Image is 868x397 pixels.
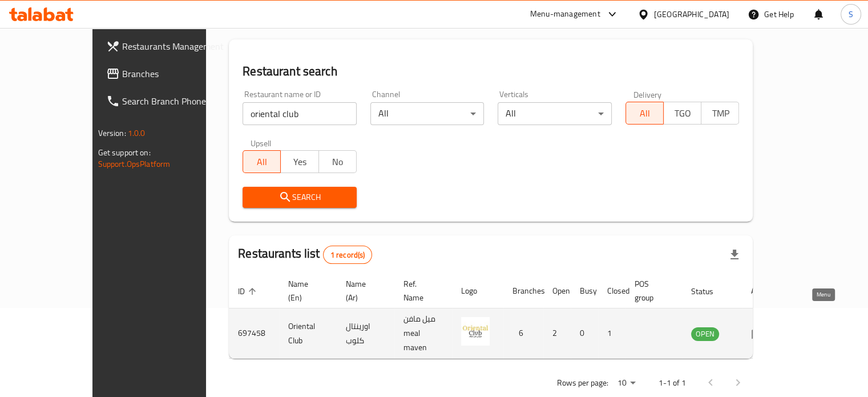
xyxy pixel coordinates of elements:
button: All [625,102,664,125]
td: Oriental Club [279,308,337,359]
span: 1 record(s) [324,250,372,260]
span: S [849,8,853,21]
img: Oriental Club [461,317,490,346]
a: Support.OpsPlatform [98,157,171,171]
td: 2 [543,308,571,359]
span: ID [238,284,260,298]
a: Search Branch Phone [97,87,237,115]
h2: Restaurant search [243,63,739,80]
span: Status [691,284,728,298]
th: Logo [452,274,503,308]
div: Rows per page: [612,375,640,392]
td: 697458 [229,308,279,359]
button: Search [243,187,357,208]
td: اورينتال كلوب [337,308,394,359]
button: No [318,150,357,173]
th: Branches [503,274,543,308]
th: Open [543,274,571,308]
span: TMP [706,105,734,122]
span: 1.0.0 [128,126,146,141]
label: Delivery [633,90,662,98]
span: POS group [635,277,668,304]
span: Yes [285,154,314,170]
span: TGO [668,105,697,122]
span: No [324,154,352,170]
button: TMP [701,102,739,125]
span: OPEN [691,327,719,340]
p: Rows per page: [556,376,608,390]
th: Action [742,274,781,308]
a: Restaurants Management [97,33,237,60]
button: All [243,150,281,173]
div: Total records count [323,246,373,264]
td: 1 [598,308,625,359]
span: Version: [98,126,126,141]
span: All [631,105,659,122]
td: ميل مافن meal maven [394,308,452,359]
div: All [370,102,485,125]
label: Upsell [251,139,272,147]
span: Search Branch Phone [122,94,228,108]
span: Name (Ar) [346,277,381,304]
th: Busy [571,274,598,308]
span: Branches [122,67,228,81]
div: Export file [721,241,748,268]
div: All [498,102,612,125]
span: Restaurants Management [122,39,228,53]
button: Yes [280,150,318,173]
span: Get support on: [98,145,151,160]
th: Closed [598,274,625,308]
div: OPEN [691,327,719,341]
a: Branches [97,60,237,87]
button: TGO [663,102,701,125]
td: 0 [571,308,598,359]
div: [GEOGRAPHIC_DATA] [654,8,729,21]
h2: Restaurants list [238,245,372,264]
div: Menu-management [530,7,600,21]
span: Name (En) [288,277,323,304]
span: Search [252,190,348,204]
input: Search for restaurant name or ID.. [243,102,357,125]
td: 6 [503,308,543,359]
span: Ref. Name [403,277,438,304]
table: enhanced table [229,274,781,359]
span: All [248,154,276,170]
p: 1-1 of 1 [658,376,685,390]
